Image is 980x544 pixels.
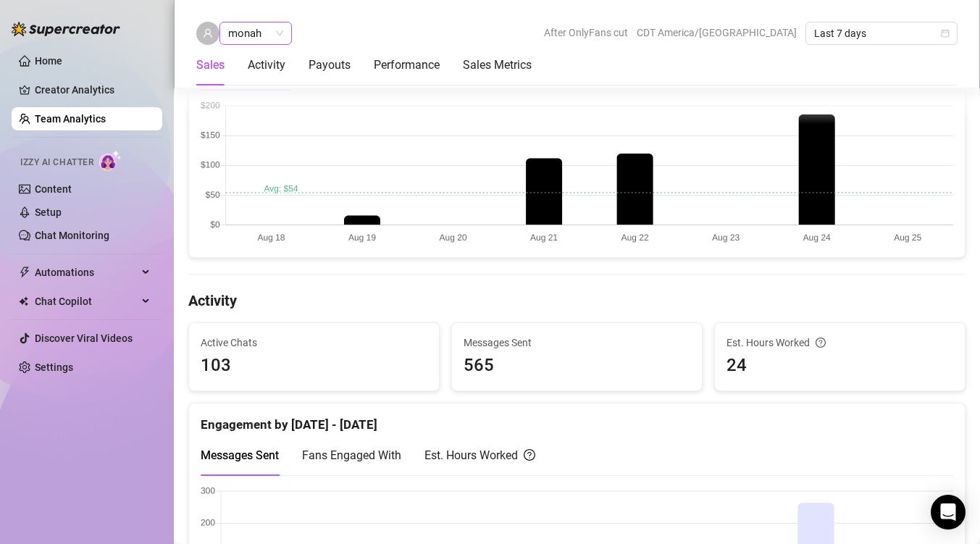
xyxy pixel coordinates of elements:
img: AI Chatter [99,150,122,171]
span: Chat Copilot [35,290,138,313]
div: Open Intercom Messenger [931,495,966,530]
span: calendar [941,29,950,38]
span: 103 [201,352,427,380]
div: Sales [196,57,225,74]
h4: Activity [188,290,966,311]
span: question-circle [816,335,826,351]
a: Chat Monitoring [35,230,109,241]
span: 24 [726,352,953,380]
img: Chat Copilot [19,296,28,306]
a: Creator Analytics [35,78,151,101]
div: Payouts [309,57,351,74]
div: Engagement by [DATE] - [DATE] [201,403,953,435]
a: Setup [35,206,62,218]
span: Active Chats [201,335,427,351]
span: Automations [35,261,138,284]
div: Activity [248,57,285,74]
span: thunderbolt [19,267,30,278]
span: user [203,28,213,38]
div: Est. Hours Worked [726,335,953,351]
div: Performance [374,57,440,74]
div: Est. Hours Worked [424,446,535,464]
span: monah [228,22,283,44]
span: Last 7 days [814,22,949,44]
a: Settings [35,361,73,373]
span: Messages Sent [201,448,279,462]
a: Content [35,183,72,195]
a: Discover Viral Videos [35,332,133,344]
a: Home [35,55,62,67]
span: After OnlyFans cut [544,22,628,43]
a: Team Analytics [35,113,106,125]
div: Sales Metrics [463,57,532,74]
span: 565 [464,352,690,380]
img: logo-BBDzfeDw.svg [12,22,120,36]
span: Izzy AI Chatter [20,156,93,170]
span: Fans Engaged With [302,448,401,462]
span: CDT America/[GEOGRAPHIC_DATA] [637,22,797,43]
span: Messages Sent [464,335,690,351]
span: question-circle [524,446,535,464]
